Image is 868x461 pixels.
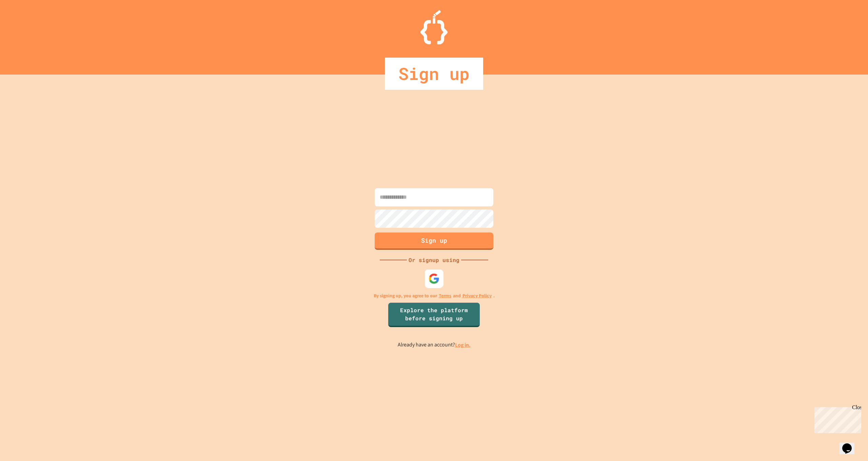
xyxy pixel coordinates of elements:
button: Sign up [375,233,493,250]
div: Chat with us now!Close [3,3,47,43]
a: Terms [439,292,451,299]
div: Sign up [385,58,483,90]
img: google-icon.svg [429,273,440,284]
iframe: chat widget [812,404,861,433]
a: Explore the platform before signing up [388,303,480,327]
iframe: chat widget [840,434,861,454]
p: Already have an account? [398,341,471,349]
p: By signing up, you agree to our and . [374,292,495,299]
div: Or signup using [407,256,461,264]
a: Log in. [455,341,471,348]
img: Logo.svg [420,10,448,44]
a: Privacy Policy [462,292,492,299]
